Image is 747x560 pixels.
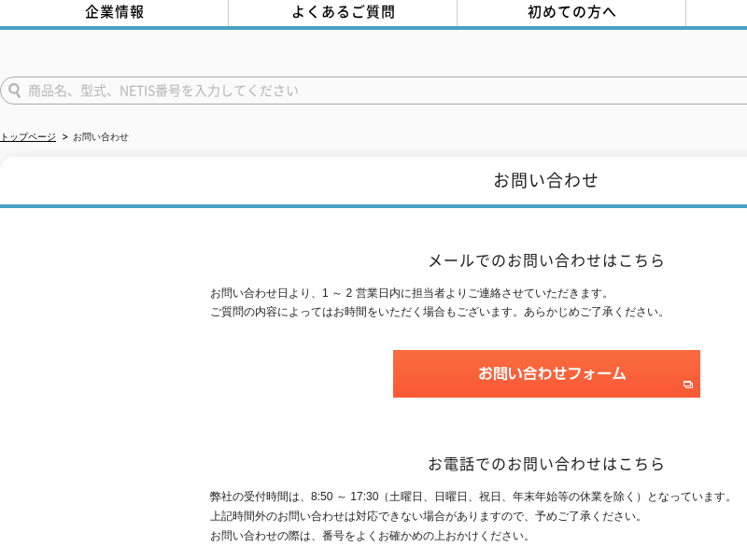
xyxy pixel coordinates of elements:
[59,128,129,147] li: お問い合わせ
[528,1,617,21] span: 初めての方へ
[393,350,700,398] img: お問い合わせフォーム
[393,381,700,394] a: お問い合わせフォーム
